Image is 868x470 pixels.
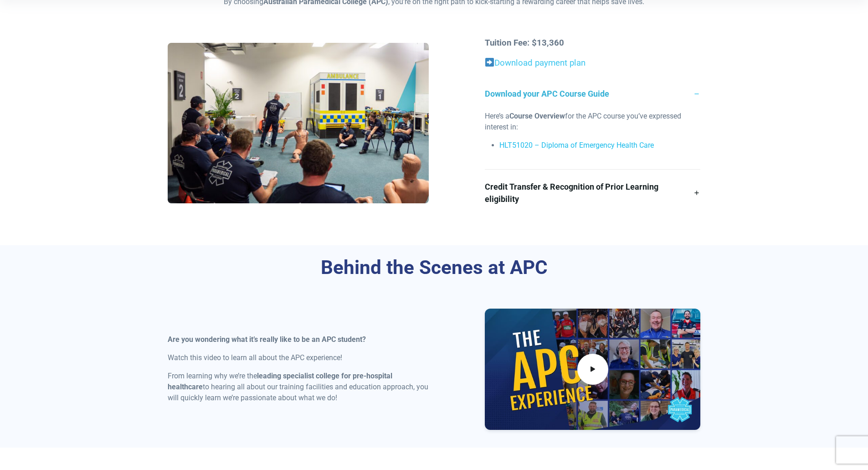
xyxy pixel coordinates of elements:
[485,77,700,111] a: Download your APC Course Guide
[485,38,564,48] strong: Tuition Fee: $13,360
[509,112,565,120] strong: Course Overview
[499,141,654,150] a: HLT51020 – Diploma of Emergency Health Care
[168,256,701,279] h3: Behind the Scenes at APC
[168,352,429,363] p: Watch this video to learn all about the APC experience!
[485,111,700,133] p: Here’s a for the APC course you’ve expressed interest in:
[485,58,494,67] img: ➡️
[168,335,366,344] strong: Are you wondering what it’s really like to be an APC student?
[168,371,429,403] p: From learning why we’re the to hearing all about our training facilities and education approach, ...
[168,372,392,391] strong: leading specialist college for pre-hospital healthcare
[485,170,700,216] a: Credit Transfer & Recognition of Prior Learning eligibility
[494,58,586,68] a: Download payment plan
